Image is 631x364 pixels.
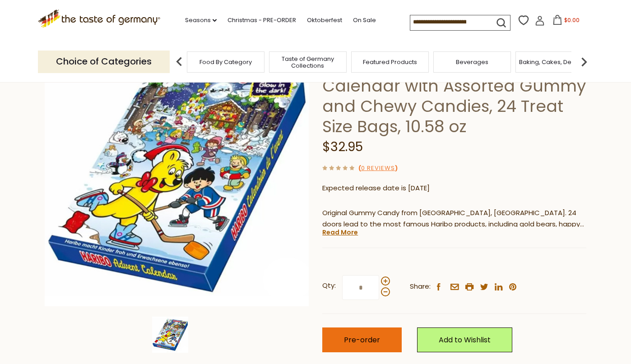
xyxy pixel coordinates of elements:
a: Oktoberfest [307,15,342,25]
p: Choice of Categories [38,51,170,73]
img: Haribo Glow in the Dark Advent Calendar with Assorted Gummy and Chewy Candies, 24 Treat Size Bags... [45,42,309,306]
img: previous arrow [170,53,188,71]
a: On Sale [353,15,376,25]
h1: Haribo Glow in the Dark Advent Calendar with Assorted Gummy and Chewy Candies, 24 Treat Size Bags... [322,55,586,137]
p: Original Gummy Candy from [GEOGRAPHIC_DATA], [GEOGRAPHIC_DATA]. 24 doors lead to the most famous ... [322,207,586,230]
p: Expected release date is [DATE] [322,183,586,194]
img: Haribo Glow in the Dark Advent Calendar with Assorted Gummy and Chewy Candies, 24 Treat Size Bags... [152,317,188,353]
a: Taste of Germany Collections [272,55,344,69]
a: 0 Reviews [361,164,395,173]
span: $0.00 [564,16,580,24]
span: ( ) [358,164,398,172]
a: Baking, Cakes, Desserts [519,59,589,65]
span: $32.95 [322,138,363,156]
img: next arrow [575,53,593,71]
a: Add to Wishlist [417,327,512,352]
a: Featured Products [363,59,417,65]
a: Food By Category [200,59,252,65]
button: $0.00 [547,15,585,28]
a: Read More [322,228,358,237]
input: Qty: [342,275,379,300]
button: Pre-order [322,327,402,352]
strong: Qty: [322,280,336,291]
a: Beverages [456,59,488,65]
span: Share: [410,281,431,292]
span: Pre-order [344,335,380,345]
a: Christmas - PRE-ORDER [227,15,296,25]
a: Seasons [185,15,217,25]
